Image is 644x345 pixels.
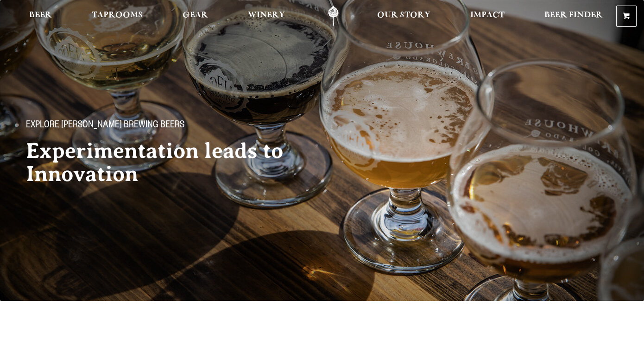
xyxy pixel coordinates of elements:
[248,12,285,19] span: Winery
[242,6,291,27] a: Winery
[316,6,351,27] a: Odell Home
[23,6,58,27] a: Beer
[470,12,505,19] span: Impact
[464,6,511,27] a: Impact
[544,12,603,19] span: Beer Finder
[377,12,430,19] span: Our Story
[92,12,143,19] span: Taprooms
[538,6,609,27] a: Beer Finder
[26,139,315,186] h2: Experimentation leads to Innovation
[86,6,149,27] a: Taprooms
[371,6,436,27] a: Our Story
[183,12,208,19] span: Gear
[29,12,52,19] span: Beer
[26,120,184,132] span: Explore [PERSON_NAME] Brewing Beers
[177,6,214,27] a: Gear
